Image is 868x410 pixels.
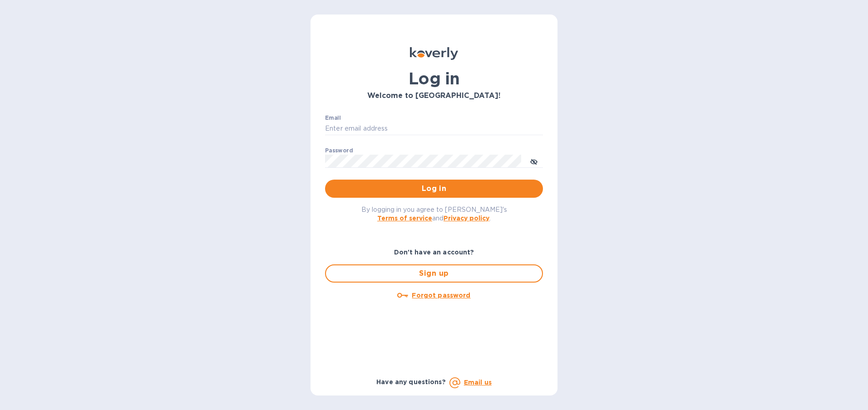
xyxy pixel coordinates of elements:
label: Password [325,148,353,153]
h1: Log in [325,69,543,88]
label: Email [325,115,341,121]
a: Email us [464,379,492,386]
a: Terms of service [377,215,432,222]
u: Forgot password [412,292,470,299]
span: Sign up [333,268,535,279]
a: Privacy policy [444,215,489,222]
img: Koverly [410,47,458,60]
h3: Welcome to [GEOGRAPHIC_DATA]! [325,92,543,100]
span: By logging in you agree to [PERSON_NAME]'s and . [361,206,507,222]
b: Have any questions? [376,378,446,386]
b: Don't have an account? [394,249,474,256]
button: Sign up [325,264,543,283]
button: Log in [325,180,543,198]
button: toggle password visibility [525,152,543,170]
span: Log in [332,183,536,194]
input: Enter email address [325,122,543,136]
